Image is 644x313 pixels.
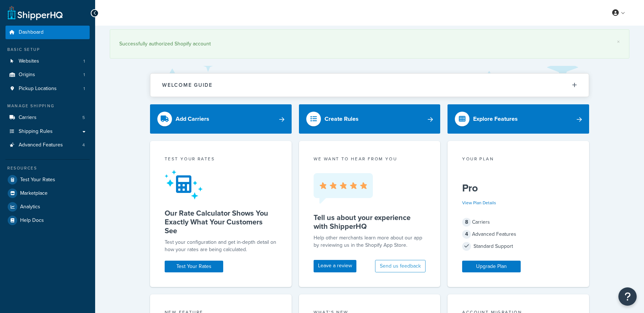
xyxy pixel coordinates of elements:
[165,209,277,235] h5: Our Rate Calculator Shows You Exactly What Your Customers See
[165,156,277,164] div: Test your rates
[618,287,637,306] button: Open Resource Center
[462,229,574,239] div: Advanced Features
[20,177,55,183] span: Test Your Rates
[19,142,63,148] span: Advanced Features
[462,261,521,272] a: Upgrade Plan
[83,58,85,64] span: 1
[20,204,40,210] span: Analytics
[5,111,90,124] a: Carriers5
[5,68,90,82] a: Origins1
[462,218,471,227] span: 8
[5,138,90,152] a: Advanced Features4
[5,125,90,138] a: Shipping Rules
[473,114,518,124] div: Explore Features
[462,156,574,164] div: Your Plan
[462,241,574,251] div: Standard Support
[19,128,53,135] span: Shipping Rules
[5,46,90,53] div: Basic Setup
[299,104,441,134] a: Create Rules
[314,156,426,162] p: we want to hear from you
[325,114,359,124] div: Create Rules
[5,111,90,124] li: Carriers
[5,82,90,96] li: Pickup Locations
[5,68,90,82] li: Origins
[5,82,90,96] a: Pickup Locations1
[5,200,90,213] a: Analytics
[19,29,44,36] span: Dashboard
[5,55,90,68] li: Websites
[150,104,292,134] a: Add Carriers
[83,86,85,92] span: 1
[19,72,35,78] span: Origins
[462,200,496,206] a: View Plan Details
[462,217,574,227] div: Carriers
[314,234,426,249] p: Help other merchants learn more about our app by reviewing us in the Shopify App Store.
[19,58,39,64] span: Websites
[20,217,44,224] span: Help Docs
[314,260,356,272] a: Leave a review
[462,182,574,194] h5: Pro
[617,39,620,45] a: ×
[5,173,90,186] a: Test Your Rates
[19,115,37,121] span: Carriers
[5,103,90,109] div: Manage Shipping
[176,114,209,124] div: Add Carriers
[5,187,90,200] a: Marketplace
[82,142,85,148] span: 4
[5,26,90,39] a: Dashboard
[162,82,213,88] h2: Welcome Guide
[5,138,90,152] li: Advanced Features
[165,261,223,272] a: Test Your Rates
[150,74,589,97] button: Welcome Guide
[19,86,57,92] span: Pickup Locations
[20,190,48,197] span: Marketplace
[448,104,589,134] a: Explore Features
[119,39,620,49] div: Successfully authorized Shopify account
[5,55,90,68] a: Websites1
[375,260,426,272] button: Send us feedback
[82,115,85,121] span: 5
[314,213,426,231] h5: Tell us about your experience with ShipperHQ
[462,230,471,239] span: 4
[83,72,85,78] span: 1
[5,214,90,227] a: Help Docs
[165,239,277,253] div: Test your configuration and get in-depth detail on how your rates are being calculated.
[5,165,90,171] div: Resources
